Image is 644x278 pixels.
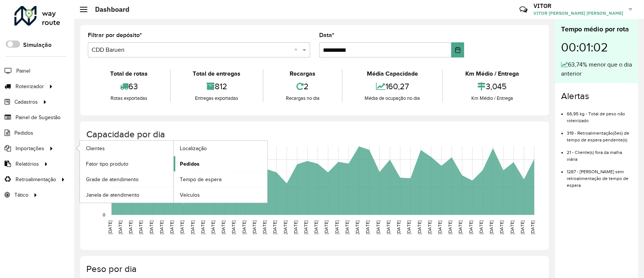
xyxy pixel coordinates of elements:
text: [DATE] [303,221,308,234]
text: [DATE] [242,221,246,234]
label: Simulação [23,40,51,50]
text: [DATE] [489,221,494,234]
text: [DATE] [499,221,504,234]
li: 1287 - [PERSON_NAME] sem retroalimentação de tempo de espera [567,163,632,189]
a: Contato Rápido [515,2,532,18]
div: Média de ocupação no dia [345,95,441,102]
h4: Alertas [561,91,632,102]
li: 66,95 kg - Total de peso não roteirizado [567,105,632,124]
div: Média Capacidade [345,69,441,78]
text: [DATE] [376,221,380,234]
text: [DATE] [272,221,277,234]
text: [DATE] [334,221,339,234]
text: [DATE] [138,221,143,234]
div: Km Médio / Entrega [445,69,540,78]
span: Localização [180,144,207,152]
text: [DATE] [313,221,318,234]
a: Tempo de espera [174,172,267,187]
text: [DATE] [159,221,164,234]
a: Localização [174,141,267,156]
h3: VITOR [533,2,623,9]
text: 0 [103,212,105,217]
span: Painel [16,67,30,75]
div: 00:01:02 [561,34,632,60]
a: Veículos [174,187,267,202]
span: Roteirizador [16,82,44,90]
a: Janela de atendimento [80,187,173,202]
text: [DATE] [479,221,483,234]
div: Total de entregas [173,69,261,78]
div: Recargas [265,69,340,78]
span: Painel de Sugestão [16,113,61,121]
span: Grade de atendimento [86,175,139,183]
text: [DATE] [417,221,422,234]
text: [DATE] [530,221,535,234]
span: Retroalimentação [16,175,56,183]
div: 3,045 [445,78,540,95]
a: Pedidos [174,156,267,171]
text: [DATE] [365,221,370,234]
text: [DATE] [221,221,226,234]
h4: Peso por dia [86,264,541,275]
text: [DATE] [118,221,123,234]
div: Total de rotas [90,69,168,78]
text: [DATE] [468,221,473,234]
div: Recargas no dia [265,95,340,102]
text: [DATE] [211,221,215,234]
text: [DATE] [252,221,257,234]
text: [DATE] [427,221,432,234]
li: 319 - Retroalimentação(ões) de tempo de espera pendente(s) [567,124,632,143]
span: Relatórios [16,160,39,168]
div: Km Médio / Entrega [445,95,540,102]
span: VITOR [PERSON_NAME] [PERSON_NAME] [533,10,623,17]
text: [DATE] [262,221,267,234]
text: [DATE] [179,221,184,234]
text: [DATE] [200,221,205,234]
text: [DATE] [406,221,411,234]
text: [DATE] [231,221,236,234]
h4: Capacidade por dia [86,129,541,140]
span: Veículos [180,191,200,199]
text: [DATE] [190,221,195,234]
a: Fator tipo produto [80,156,173,171]
label: Data [319,31,334,40]
span: Clientes [86,144,105,152]
div: 160,27 [345,78,441,95]
text: [DATE] [293,221,298,234]
span: Tático [14,191,28,199]
text: [DATE] [355,221,360,234]
div: Rotas exportadas [90,95,168,102]
div: Tempo médio por rota [561,24,632,34]
text: [DATE] [128,221,133,234]
div: 63,74% menor que o dia anterior [561,60,632,78]
span: Janela de atendimento [86,191,139,199]
span: Cadastros [14,98,38,106]
span: Clear all [294,45,301,54]
span: Pedidos [180,160,200,168]
text: [DATE] [169,221,174,234]
a: Grade de atendimento [80,172,173,187]
text: [DATE] [520,221,525,234]
h2: Dashboard [87,5,129,14]
text: [DATE] [149,221,154,234]
text: [DATE] [437,221,442,234]
div: Entregas exportadas [173,95,261,102]
text: [DATE] [458,221,463,234]
text: [DATE] [283,221,288,234]
text: [DATE] [396,221,401,234]
span: Importações [16,144,44,152]
text: [DATE] [108,221,112,234]
span: Fator tipo produto [86,160,128,168]
div: 2 [265,78,340,95]
text: [DATE] [345,221,349,234]
a: Clientes [80,141,173,156]
text: [DATE] [510,221,515,234]
text: [DATE] [324,221,329,234]
li: 21 - Cliente(s) fora da malha viária [567,143,632,163]
label: Filtrar por depósito [88,31,142,40]
div: 63 [90,78,168,95]
span: Tempo de espera [180,175,221,183]
div: 812 [173,78,261,95]
text: [DATE] [448,221,452,234]
button: Choose Date [451,42,464,57]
